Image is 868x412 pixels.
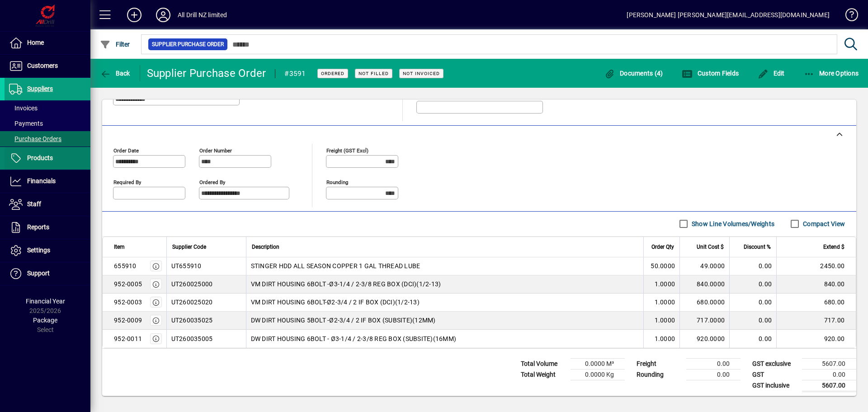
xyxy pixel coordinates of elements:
[571,369,625,380] td: 0.0000 Kg
[5,32,90,54] a: Home
[149,7,178,23] button: Profile
[744,242,771,252] span: Discount %
[27,246,50,254] span: Settings
[252,242,279,252] span: Description
[604,70,663,77] span: Documents (4)
[5,131,90,147] a: Purchase Orders
[9,120,43,127] span: Payments
[27,177,56,185] span: Financials
[776,330,856,348] td: 920.00
[113,179,141,185] mat-label: Required by
[632,358,686,369] td: Freight
[748,369,802,380] td: GST
[26,298,65,305] span: Financial Year
[5,170,90,193] a: Financials
[120,7,149,23] button: Add
[679,330,729,348] td: 920.0000
[27,154,53,161] span: Products
[729,275,776,294] td: 0.00
[729,257,776,275] td: 0.00
[152,40,224,49] span: Supplier Purchase Order
[114,261,137,270] div: 655910
[748,358,802,369] td: GST exclusive
[748,380,802,391] td: GST inclusive
[602,65,665,81] button: Documents (4)
[321,71,344,76] span: Ordered
[98,36,132,52] button: Filter
[166,275,246,294] td: UT260025000
[326,179,348,185] mat-label: Rounding
[5,262,90,285] a: Support
[5,147,90,170] a: Products
[326,147,368,153] mat-label: Freight (GST excl)
[5,116,90,131] a: Payments
[114,242,125,252] span: Item
[113,147,139,153] mat-label: Order date
[199,147,232,153] mat-label: Order number
[100,70,130,77] span: Back
[776,294,856,312] td: 680.00
[643,257,679,275] td: 50.0000
[90,65,140,81] app-page-header-button: Back
[166,330,246,348] td: UT260035005
[251,298,420,307] span: VM DIRT HOUSING 6BOLT-Ø2-3/4 / 2 IF BOX (DCI)(1/2-13)
[516,358,571,369] td: Total Volume
[114,298,142,307] div: 952-0003
[627,8,830,22] div: [PERSON_NAME] [PERSON_NAME][EMAIL_ADDRESS][DOMAIN_NAME]
[690,219,774,228] label: Show Line Volumes/Weights
[27,200,41,208] span: Staff
[802,65,861,81] button: More Options
[679,275,729,294] td: 840.0000
[802,380,856,391] td: 5607.00
[359,71,389,76] span: Not Filled
[729,294,776,312] td: 0.00
[632,369,686,380] td: Rounding
[5,216,90,239] a: Reports
[284,66,306,81] div: #3591
[686,369,741,380] td: 0.00
[166,312,246,330] td: UT260035025
[697,242,724,252] span: Unit Cost $
[147,66,266,81] div: Supplier Purchase Order
[729,312,776,330] td: 0.00
[172,242,206,252] span: Supplier Code
[251,261,420,270] span: STINGER HDD ALL SEASON COPPER 1 GAL THREAD LUBE
[686,358,741,369] td: 0.00
[5,239,90,262] a: Settings
[755,65,787,81] button: Edit
[98,65,132,81] button: Back
[27,39,44,46] span: Home
[166,257,246,275] td: UT655910
[100,41,130,48] span: Filter
[643,275,679,294] td: 1.0000
[729,330,776,348] td: 0.00
[804,70,859,77] span: More Options
[9,135,61,142] span: Purchase Orders
[166,294,246,312] td: UT260025020
[9,104,38,112] span: Invoices
[5,55,90,77] a: Customers
[33,317,57,324] span: Package
[776,312,856,330] td: 717.00
[802,369,856,380] td: 0.00
[802,358,856,369] td: 5607.00
[823,242,844,252] span: Extend $
[682,70,739,77] span: Custom Fields
[776,257,856,275] td: 2450.00
[571,358,625,369] td: 0.0000 M³
[679,312,729,330] td: 717.0000
[839,2,857,31] a: Knowledge Base
[114,334,142,343] div: 952-0011
[27,62,58,69] span: Customers
[403,71,440,76] span: Not Invoiced
[251,279,441,289] span: VM DIRT HOUSING 6BOLT -Ø3-1/4 / 2-3/8 REG BOX (DCI)(1/2-13)
[27,223,49,231] span: Reports
[758,70,785,77] span: Edit
[679,65,741,81] button: Custom Fields
[5,193,90,216] a: Staff
[651,242,674,252] span: Order Qty
[643,312,679,330] td: 1.0000
[776,275,856,294] td: 840.00
[5,100,90,116] a: Invoices
[679,294,729,312] td: 680.0000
